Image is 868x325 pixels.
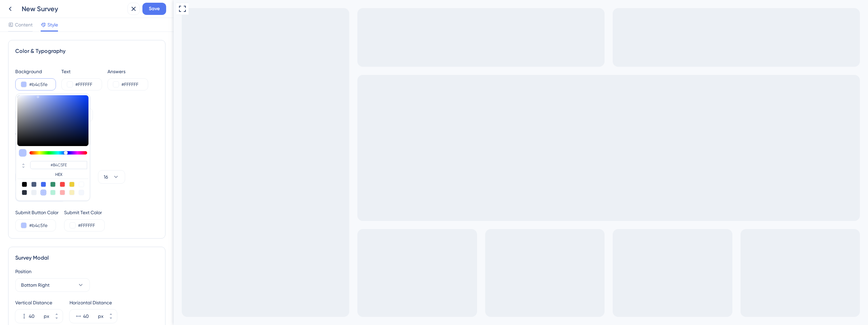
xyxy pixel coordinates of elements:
div: Submit Button Color [15,208,59,217]
div: Survey Modal [15,254,158,262]
div: Color & Typography [15,47,158,55]
div: Answers [107,67,148,76]
span: Question 1 / 2 [60,5,69,14]
label: Tá indo bem, com uma ou outra dúvida [19,89,94,96]
label: Tá sendo super fácil, sem dificuldades [19,75,92,81]
div: Text [61,67,102,76]
div: Go to Question 2 [16,5,24,14]
div: Vertical Distance [15,299,63,307]
label: HEX [30,172,87,177]
button: px [51,309,63,316]
button: 16 [98,170,125,184]
button: Custom Font [15,189,65,202]
span: 16 [104,173,108,181]
span: Bottom Right [21,281,50,289]
span: Style [47,21,58,29]
button: Bottom Right [15,278,90,292]
button: px [105,316,117,323]
button: Save [142,3,166,15]
input: px [29,312,42,320]
input: px [83,312,97,320]
div: px [44,312,49,320]
label: Tá difícil, não consegui cadastrar nada ainda [19,119,104,126]
button: px [105,309,117,316]
div: Position [15,267,158,276]
button: px [51,316,63,323]
div: New Survey [22,4,125,14]
div: px [98,312,103,320]
div: Multiple choices rating [5,72,123,129]
div: Horizontal Distance [70,299,117,307]
div: radio group [5,72,123,129]
div: Background [15,67,56,76]
div: Close survey [115,5,123,14]
span: Content [15,21,33,29]
div: Submit Text Color [64,208,105,217]
div: Answer Field Size [15,128,87,137]
button: System Font [15,170,90,184]
div: Font [15,160,90,168]
div: Background Style [15,97,93,105]
div: Ei, conta pra gente rapidinho! 💬 Você já acessou a lista de produtos algumas vezes, e queremos sa... [8,18,123,66]
span: Save [149,5,160,13]
label: Tá meio complicado, tô me enrolando um pouco [19,104,112,111]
